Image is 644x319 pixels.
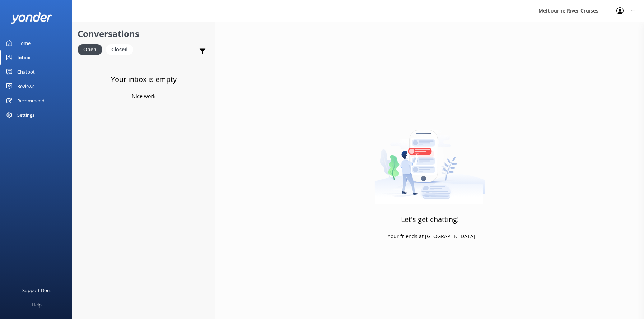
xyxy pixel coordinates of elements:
div: Support Docs [22,283,51,297]
a: Open [78,45,106,53]
a: Closed [106,45,137,53]
div: Settings [17,108,34,122]
h2: Conversations [78,27,210,41]
div: Inbox [17,50,31,65]
p: Nice work [132,92,155,100]
div: Chatbot [17,65,35,79]
img: artwork of a man stealing a conversation from at giant smartphone [374,115,485,204]
img: yonder-white-logo.png [11,12,52,24]
div: Recommend [17,93,45,108]
h3: Let's get chatting! [401,214,459,225]
div: Reviews [17,79,34,93]
div: Help [32,297,42,312]
h3: Your inbox is empty [111,74,177,85]
p: - Your friends at [GEOGRAPHIC_DATA] [384,232,475,240]
div: Closed [106,44,133,55]
div: Home [17,36,31,50]
div: Open [78,44,102,55]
